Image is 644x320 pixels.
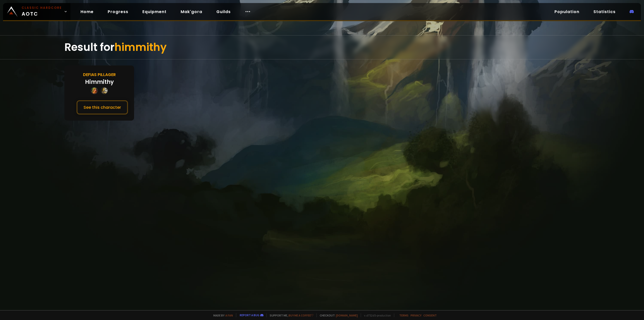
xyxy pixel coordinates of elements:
[76,7,98,17] a: Home
[240,313,259,317] a: Report a bug
[289,313,313,317] a: Buy me a coffee
[411,313,421,317] a: Privacy
[64,35,580,59] div: Result for
[225,313,233,317] a: a fan
[266,313,313,317] span: Support me,
[589,7,620,17] a: Statistics
[104,7,132,17] a: Progress
[423,313,437,317] a: Consent
[3,3,70,20] a: Classic HardcoreAOTC
[316,313,358,317] span: Checkout
[114,40,167,55] span: himmithy
[361,313,391,317] span: v. d752d5 - production
[22,6,62,10] small: Classic Hardcore
[212,7,235,17] a: Guilds
[399,313,409,317] a: Terms
[550,7,583,17] a: Population
[22,6,62,18] span: AOTC
[85,78,114,86] div: Himmithy
[177,7,206,17] a: Mak'gora
[76,100,128,115] button: See this character
[83,72,116,78] div: Defias Pillager
[336,313,358,317] a: [DOMAIN_NAME]
[138,7,171,17] a: Equipment
[210,313,233,317] span: Made by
